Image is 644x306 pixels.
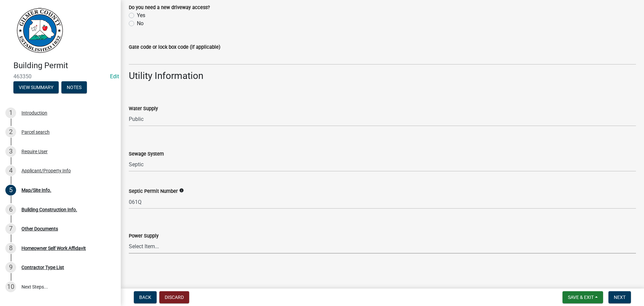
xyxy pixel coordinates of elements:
div: Applicant/Property Info [21,168,71,173]
i: info [179,188,184,193]
label: Sewage System [129,152,164,157]
button: Discard [159,291,189,303]
div: Contractor Type List [21,265,64,270]
div: 4 [5,165,16,176]
h3: Utility Information [129,70,636,82]
div: 2 [5,127,16,137]
label: Gate code or lock box code (if applicable) [129,45,220,50]
div: Parcel search [21,130,50,134]
div: 7 [5,223,16,234]
button: View Summary [13,81,59,93]
div: 8 [5,243,16,254]
span: Back [139,295,151,300]
div: 3 [5,146,16,157]
div: Building Construction Info. [21,207,77,212]
div: Require User [21,149,48,154]
span: Next [614,295,626,300]
button: Notes [61,81,87,93]
span: Save & Exit [568,295,594,300]
h4: Building Permit [13,61,115,71]
label: Yes [137,11,145,19]
label: Do you need a new driveway access? [129,5,210,10]
div: Homeowner Self Work Affidavit [21,246,86,251]
label: Power Supply [129,234,159,238]
div: 10 [5,281,16,292]
button: Back [134,291,157,303]
wm-modal-confirm: Notes [61,85,87,90]
img: Gilmer County, Georgia [13,7,64,54]
wm-modal-confirm: Edit Application Number [110,73,119,80]
div: 5 [5,185,16,195]
label: Septic Permit Number [129,189,178,194]
button: Next [608,291,631,303]
wm-modal-confirm: Summary [13,85,59,90]
div: 1 [5,107,16,118]
button: Save & Exit [562,291,603,303]
label: No [137,19,144,28]
div: Introduction [21,111,47,115]
div: Other Documents [21,226,58,231]
div: 6 [5,204,16,215]
span: 463350 [13,73,107,80]
label: Water Supply [129,106,158,111]
div: 9 [5,262,16,273]
a: Edit [110,73,119,80]
div: Map/Site Info. [21,188,51,192]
